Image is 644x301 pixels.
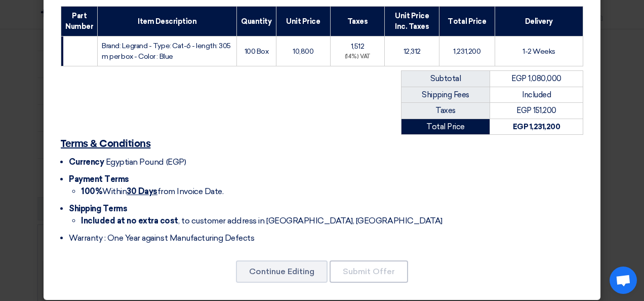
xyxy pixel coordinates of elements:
span: Within from Invoice Date. [81,186,223,196]
span: EGP 151,200 [516,106,556,115]
span: 1-2 Weeks [522,47,555,56]
u: Terms & Conditions [61,139,150,149]
span: Brand: Legrand - Type: Cat-6 - length: 305 m per box - Color : Blue [102,42,231,61]
strong: EGP 1,231,200 [513,122,560,131]
td: Taxes [401,103,490,119]
span: Egyptian Pound (EGP) [106,157,186,167]
button: Continue Editing [236,260,328,283]
li: , to customer address in [GEOGRAPHIC_DATA], [GEOGRAPHIC_DATA] [81,215,583,227]
span: 1,512 [351,42,365,51]
strong: 100% [81,186,102,196]
td: EGP 1,080,000 [490,71,583,87]
th: Quantity [237,7,276,36]
span: Included [522,90,551,99]
span: 100 Box [245,47,269,56]
strong: Included at no extra cost [81,216,178,225]
th: Delivery [495,7,583,36]
span: 12,312 [404,47,421,56]
u: 30 Days [127,186,157,196]
td: Subtotal [401,71,490,87]
button: Submit Offer [330,260,408,283]
span: Currency [69,157,104,167]
div: (14%) VAT [335,53,380,61]
td: Shipping Fees [401,87,490,103]
td: Total Price [401,119,490,135]
span: 1,231,200 [453,47,480,56]
th: Item Description [98,7,237,36]
span: Shipping Terms [69,204,127,213]
th: Total Price [439,7,495,36]
th: Unit Price [276,7,330,36]
div: Open chat [610,267,637,294]
th: Unit Price Inc. Taxes [385,7,439,36]
li: Warranty : One Year against Manufacturing Defects [69,232,583,244]
th: Taxes [331,7,385,36]
span: Payment Terms [69,174,129,184]
th: Part Number [61,7,98,36]
span: 10,800 [293,47,313,56]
